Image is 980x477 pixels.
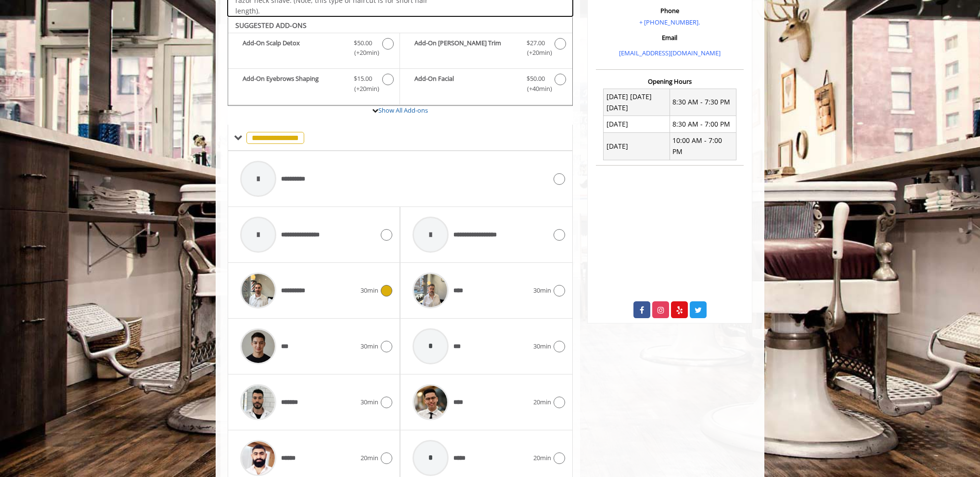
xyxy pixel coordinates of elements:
td: [DATE] [DATE] [DATE] [604,89,670,116]
b: SUGGESTED ADD-ONS [235,21,307,30]
td: [DATE] [604,116,670,132]
span: 30min [533,341,551,351]
td: 8:30 AM - 7:30 PM [670,89,736,116]
span: $27.00 [527,38,545,48]
span: $15.00 [354,74,372,84]
span: 20min [533,453,551,463]
label: Add-On Facial [405,74,567,96]
span: $50.00 [527,74,545,84]
span: 30min [361,397,378,407]
label: Add-On Eyebrows Shaping [233,74,395,96]
td: 10:00 AM - 7:00 PM [670,132,736,160]
span: 20min [533,397,551,407]
span: (+20min ) [521,48,550,58]
b: Add-On Facial [414,74,516,94]
label: Add-On Scalp Detox [233,38,395,61]
a: Show All Add-ons [378,106,428,115]
h3: Email [598,34,741,41]
span: 20min [361,453,378,463]
span: 30min [361,285,378,296]
a: + [PHONE_NUMBER]. [639,18,700,26]
h3: Phone [598,7,741,14]
b: Add-On Scalp Detox [243,38,344,58]
span: (+20min ) [349,48,377,58]
h3: Opening Hours [596,78,744,85]
span: 30min [533,285,551,296]
a: [EMAIL_ADDRESS][DOMAIN_NAME] [619,49,721,57]
b: Add-On [PERSON_NAME] Trim [414,38,516,58]
span: (+20min ) [349,84,377,94]
b: Add-On Eyebrows Shaping [243,74,344,94]
span: $50.00 [354,38,372,48]
td: [DATE] [604,132,670,160]
span: (+40min ) [521,84,550,94]
label: Add-On Beard Trim [405,38,567,61]
div: The Made Man Haircut Add-onS [228,16,573,106]
td: 8:30 AM - 7:00 PM [670,116,736,132]
span: 30min [361,341,378,351]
